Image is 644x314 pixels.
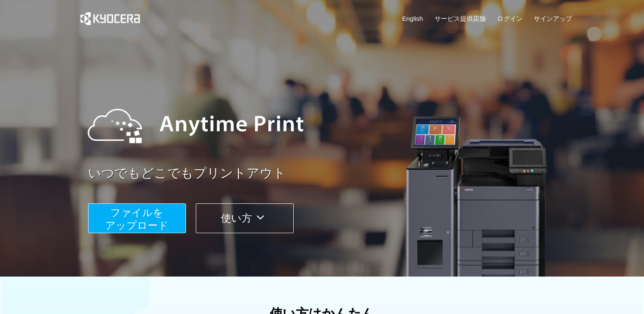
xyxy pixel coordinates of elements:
[88,203,186,233] button: ファイルを​​アップロード
[105,207,169,231] span: ファイルを ​​アップロード
[534,14,572,23] a: サインアップ
[497,14,523,23] a: ログイン
[402,14,423,23] a: English
[435,14,486,23] a: サービス提供店舗
[196,203,294,233] button: 使い方
[88,164,578,183] a: いつでもどこでもプリントアウト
